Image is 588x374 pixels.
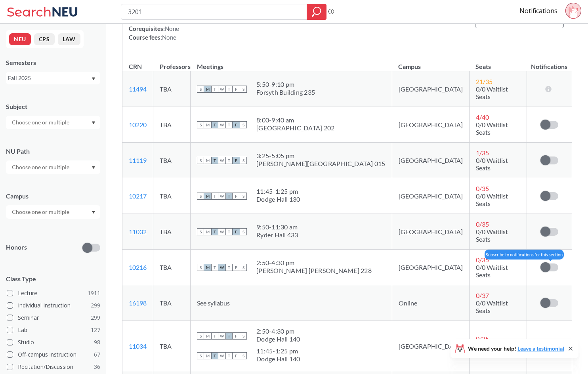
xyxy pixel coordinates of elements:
[153,214,191,250] td: TBA
[91,313,100,322] span: 299
[7,313,100,323] label: Seminar
[94,350,100,359] span: 67
[129,299,147,307] a: 16198
[392,107,469,143] td: [GEOGRAPHIC_DATA]
[233,264,240,271] span: F
[476,185,489,192] span: 0 / 35
[476,113,489,121] span: 4 / 40
[204,228,211,235] span: M
[392,71,469,107] td: [GEOGRAPHIC_DATA]
[6,205,100,219] div: Dropdown arrow
[6,102,100,111] div: Subject
[153,107,191,143] td: TBA
[218,157,225,164] span: W
[476,121,508,136] span: 0/0 Waitlist Seats
[6,275,100,283] span: Class Type
[476,85,508,100] span: 0/0 Waitlist Seats
[8,118,74,127] input: Choose one or multiple
[6,147,100,156] div: NU Path
[197,264,204,271] span: S
[197,352,204,359] span: S
[218,86,225,93] span: W
[153,54,191,71] th: Professors
[392,54,469,71] th: Campus
[240,264,247,271] span: S
[392,321,469,371] td: [GEOGRAPHIC_DATA]
[153,178,191,214] td: TBA
[129,85,147,93] a: 11494
[256,88,315,96] div: Forsyth Building 235
[91,301,100,310] span: 299
[225,352,233,359] span: T
[225,86,233,93] span: T
[240,228,247,235] span: S
[218,264,225,271] span: W
[92,166,95,169] svg: Dropdown arrow
[392,214,469,250] td: [GEOGRAPHIC_DATA]
[94,338,100,347] span: 98
[6,243,27,252] p: Honors
[476,156,508,172] span: 0/0 Waitlist Seats
[204,157,211,164] span: M
[197,299,230,307] span: See syllabus
[256,160,386,168] div: [PERSON_NAME][GEOGRAPHIC_DATA] 015
[256,259,372,267] div: 2:50 - 4:30 pm
[197,121,204,128] span: S
[476,149,489,156] span: 1 / 35
[7,337,100,347] label: Studio
[256,187,300,195] div: 11:45 - 1:25 pm
[256,231,298,239] div: Ryder Hall 433
[34,33,55,45] button: CPS
[211,121,218,128] span: T
[211,157,218,164] span: T
[256,327,300,335] div: 2:50 - 4:30 pm
[92,77,95,80] svg: Dropdown arrow
[476,292,489,299] span: 0 / 37
[204,332,211,340] span: M
[312,6,321,17] svg: magnifying glass
[218,121,225,128] span: W
[256,335,300,343] div: Dodge Hall 140
[307,4,326,20] div: magnifying glass
[225,332,233,340] span: T
[256,80,315,88] div: 5:50 - 9:10 pm
[240,121,247,128] span: S
[256,355,300,363] div: Dodge Hall 140
[129,342,147,350] a: 11034
[225,228,233,235] span: T
[8,74,91,82] div: Fall 2025
[233,86,240,93] span: F
[153,71,191,107] td: TBA
[127,5,301,19] input: Class, professor, course number, "phrase"
[92,211,95,214] svg: Dropdown arrow
[476,220,489,228] span: 0 / 35
[7,349,100,360] label: Off-campus instruction
[7,362,100,372] label: Recitation/Discussion
[476,335,489,342] span: 0 / 35
[392,143,469,178] td: [GEOGRAPHIC_DATA]
[240,157,247,164] span: S
[256,124,334,132] div: [GEOGRAPHIC_DATA] 202
[204,264,211,271] span: M
[88,289,100,298] span: 1911
[197,332,204,340] span: S
[256,116,334,124] div: 8:00 - 9:40 am
[211,332,218,340] span: T
[476,192,508,207] span: 0/0 Waitlist Seats
[92,121,95,124] svg: Dropdown arrow
[211,264,218,271] span: T
[204,193,211,200] span: M
[153,143,191,178] td: TBA
[225,193,233,200] span: T
[8,162,74,172] input: Choose one or multiple
[6,192,100,200] div: Campus
[191,54,392,71] th: Meetings
[91,326,100,334] span: 127
[225,157,233,164] span: T
[218,352,225,359] span: W
[392,285,469,321] td: Online
[7,300,100,311] label: Individual Instruction
[476,78,493,85] span: 21 / 35
[240,86,247,93] span: S
[256,223,298,231] div: 9:50 - 11:30 am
